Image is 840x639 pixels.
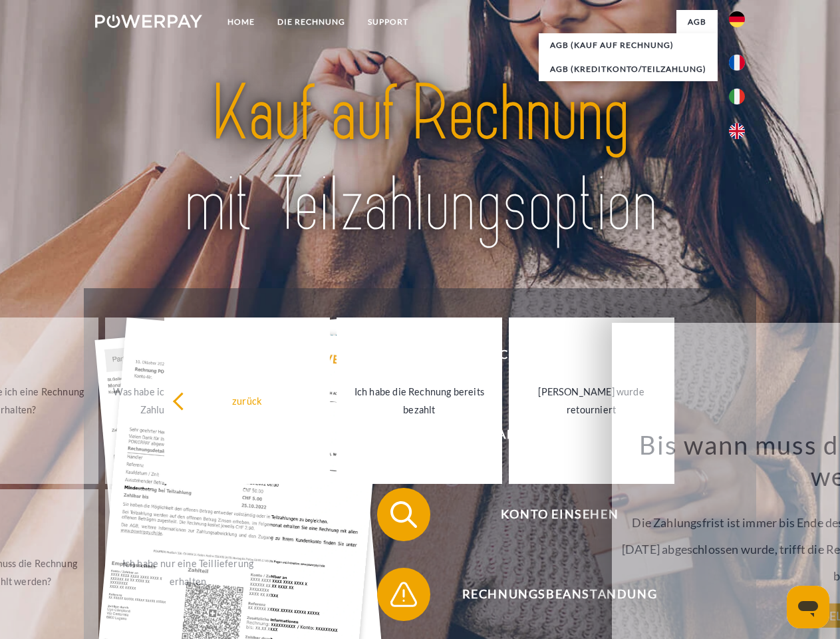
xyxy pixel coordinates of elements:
[113,383,263,419] div: Was habe ich noch offen, ist meine Zahlung eingegangen?
[113,554,263,590] div: Ich habe nur eine Teillieferung erhalten
[95,15,202,28] img: logo-powerpay-white.svg
[517,383,666,419] div: [PERSON_NAME] wurde retourniert
[539,57,718,81] a: AGB (Kreditkonto/Teilzahlung)
[377,568,723,621] button: Rechnungsbeanstandung
[345,383,494,419] div: Ich habe die Rechnung bereits bezahlt
[377,488,723,541] button: Konto einsehen
[729,55,745,71] img: fr
[172,391,322,409] div: zurück
[216,10,266,34] a: Home
[266,10,356,34] a: DIE RECHNUNG
[539,33,718,57] a: AGB (Kauf auf Rechnung)
[729,89,745,105] img: it
[387,498,420,531] img: qb_search.svg
[787,586,829,628] iframe: Schaltfläche zum Öffnen des Messaging-Fensters
[105,318,271,484] a: Was habe ich noch offen, ist meine Zahlung eingegangen?
[356,10,420,34] a: SUPPORT
[729,11,745,27] img: de
[396,488,722,541] span: Konto einsehen
[729,123,745,139] img: en
[127,64,713,255] img: title-powerpay_de.svg
[387,578,420,611] img: qb_warning.svg
[676,10,718,34] a: agb
[396,568,722,621] span: Rechnungsbeanstandung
